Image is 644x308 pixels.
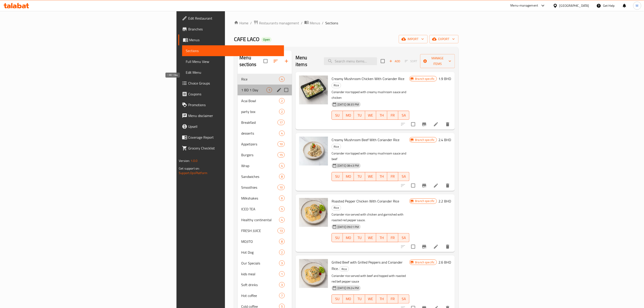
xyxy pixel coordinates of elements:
button: WE [365,172,376,181]
span: Appetizers [241,141,277,147]
button: TU [354,172,365,181]
span: desserts [241,131,279,136]
span: TH [378,234,385,241]
span: TU [356,112,363,119]
div: Menu-management [511,3,538,8]
span: FR [389,296,396,302]
h6: 2.4 BHD [439,137,451,143]
span: Sort sections [270,56,281,67]
span: MO [345,234,352,241]
button: Manage items [420,54,455,68]
span: Burgers [241,152,277,158]
button: WE [365,294,376,303]
span: Hot Dog [241,250,279,255]
span: Sections [325,20,338,26]
div: items [279,250,285,255]
span: 13 [278,229,284,233]
img: Creamy Mushroom Beef With Coriander Rice [299,137,328,165]
div: Milkshakes6 [238,193,292,204]
div: Our Specials3 [238,258,292,269]
div: items [279,109,285,114]
div: Smoothies [241,185,277,190]
div: items [279,195,285,201]
a: Edit menu item [433,244,439,249]
button: TU [354,233,365,242]
span: Acai Bowl [241,98,279,103]
span: Roasted Pepper Chicken With Coriander Rice [332,198,399,205]
div: 1 BD 1 Day1edit [238,85,292,95]
div: Rice [332,144,341,149]
button: delete [442,241,453,252]
span: Branch specific [413,260,436,264]
div: FRESH JUICE13 [238,225,292,236]
span: WE [367,173,374,180]
button: SA [398,294,409,303]
span: TU [356,296,363,302]
div: ICED TEA5 [238,204,292,214]
span: Select section first [402,58,420,65]
button: delete [442,119,453,130]
div: items [279,98,285,103]
a: Choice Groups [178,78,284,89]
span: SU [334,296,341,302]
span: WE [367,234,374,241]
span: [DATE] 09:24 PM [336,286,361,290]
span: [DATE] 09:01 PM [336,225,361,229]
span: Healthy continental [241,217,279,223]
button: MO [343,111,354,120]
button: SU [332,233,343,242]
button: Add section [281,56,292,67]
button: MO [343,294,354,303]
span: Breakfast [241,120,277,125]
span: SU [334,112,341,119]
span: Soft drinks [241,282,279,287]
div: items [279,239,285,244]
div: Smoothies10 [238,182,292,193]
span: FRESH JUICE [241,228,277,233]
span: Coverage Report [188,135,280,140]
span: Rice [241,76,279,82]
span: Full Menu View [186,59,280,64]
button: SA [398,111,409,120]
span: 10 [278,142,284,146]
div: items [279,217,285,223]
span: WE [367,296,374,302]
button: FR [387,294,398,303]
span: Wrap [241,163,279,168]
span: SA [400,173,408,180]
span: Select to update [408,242,418,251]
button: FR [387,172,398,181]
button: SA [398,233,409,242]
div: Soft drinks3 [238,279,292,290]
span: 8 [279,175,284,179]
span: 2 [279,99,284,103]
span: TH [378,112,385,119]
span: TH [378,296,385,302]
span: FR [389,112,396,119]
button: SU [332,111,343,120]
div: Breakfast17 [238,117,292,128]
button: TU [354,111,365,120]
span: Hot coffee [241,293,279,298]
span: Coupons [188,91,280,97]
a: Menu disclaimer [178,110,284,121]
button: import [399,35,428,43]
p: Coriander rice served with chicken and garnished with roasted red pepper sauce. [332,212,409,223]
div: items [277,120,285,125]
span: Sections [186,48,280,53]
span: TH [378,173,385,180]
div: items [279,206,285,212]
div: Rice [339,266,349,272]
span: MOJITO [241,239,279,244]
div: items [279,131,285,136]
div: items [277,228,285,233]
a: Coverage Report [178,132,284,143]
button: Branch-specific-item [419,241,430,252]
h6: 2.6 BHD [439,259,451,265]
span: SU [334,173,341,180]
div: Acai Bowl2 [238,95,292,106]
